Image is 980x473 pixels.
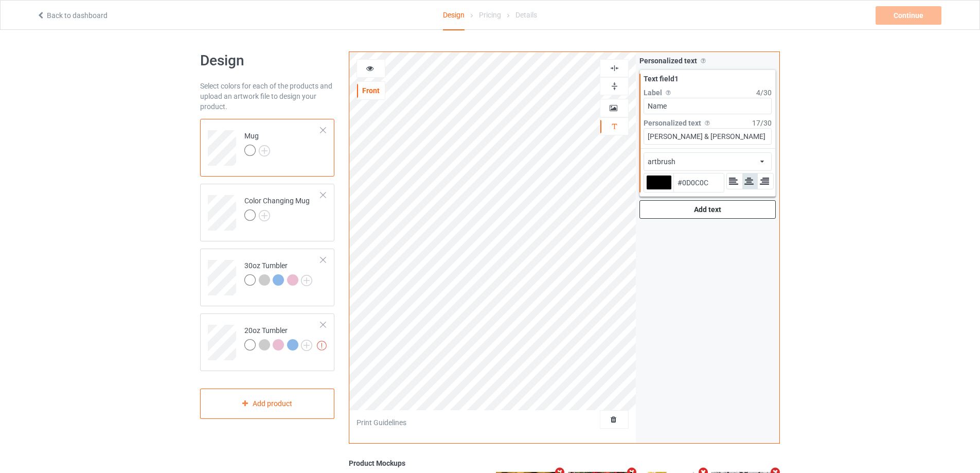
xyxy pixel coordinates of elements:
[644,98,772,114] input: Your label
[756,87,772,98] div: 4 / 30
[357,417,406,428] div: Print Guidelines
[244,131,270,155] div: Mug
[443,1,465,30] div: Design
[639,200,776,219] div: Add text
[244,260,312,285] div: 30oz Tumbler
[200,184,334,241] div: Color Changing Mug
[244,325,312,350] div: 20oz Tumbler
[200,81,334,112] div: Select colors for each of the products and upload an artwork file to design your product.
[699,57,707,65] img: svg%3E%0A
[200,389,334,419] div: Add product
[752,118,772,128] div: 17 / 30
[200,313,334,371] div: 20oz Tumbler
[37,11,108,20] a: Back to dashboard
[644,74,772,84] div: Text field 1
[610,81,619,91] img: svg%3E%0A
[479,1,501,29] div: Pricing
[703,119,711,127] img: svg%3E%0A
[301,275,312,286] img: svg+xml;base64,PD94bWwgdmVyc2lvbj0iMS4wIiBlbmNvZGluZz0iVVRGLTgiPz4KPHN2ZyB3aWR0aD0iMjJweCIgaGVpZ2...
[244,196,310,220] div: Color Changing Mug
[200,249,334,306] div: 30oz Tumbler
[610,63,619,73] img: svg%3E%0A
[664,89,672,97] img: svg%3E%0A
[644,89,662,97] span: Label
[644,128,772,145] input: Your text
[648,156,675,167] div: artbrush
[200,119,334,177] div: Mug
[317,341,327,351] img: exclamation icon
[259,210,270,221] img: svg+xml;base64,PD94bWwgdmVyc2lvbj0iMS4wIiBlbmNvZGluZz0iVVRGLTgiPz4KPHN2ZyB3aWR0aD0iMjJweCIgaGVpZ2...
[515,1,537,29] div: Details
[610,121,619,131] img: svg%3E%0A
[639,57,697,65] span: Personalized text
[259,145,270,156] img: svg+xml;base64,PD94bWwgdmVyc2lvbj0iMS4wIiBlbmNvZGluZz0iVVRGLTgiPz4KPHN2ZyB3aWR0aD0iMjJweCIgaGVpZ2...
[200,51,334,70] h1: Design
[349,458,780,468] div: Product Mockups
[357,85,385,96] div: Front
[301,340,312,351] img: svg+xml;base64,PD94bWwgdmVyc2lvbj0iMS4wIiBlbmNvZGluZz0iVVRGLTgiPz4KPHN2ZyB3aWR0aD0iMjJweCIgaGVpZ2...
[644,119,701,127] span: Personalized text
